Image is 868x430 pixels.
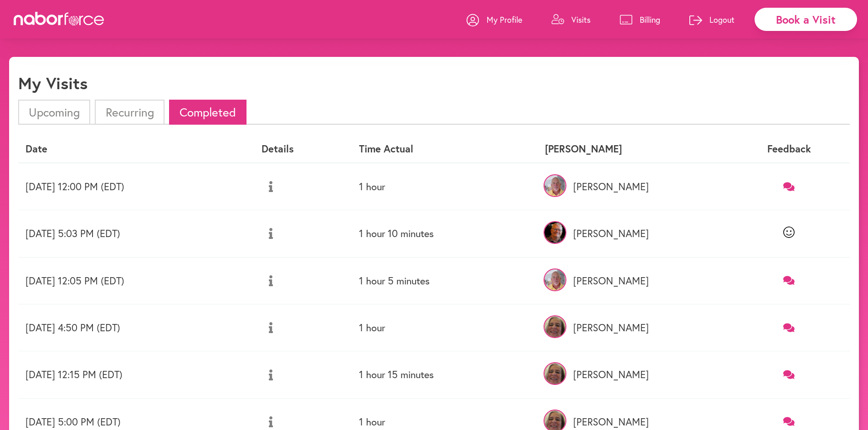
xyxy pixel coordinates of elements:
th: Date [18,136,254,162]
td: [DATE] 12:05 PM (EDT) [18,257,254,304]
th: Feedback [729,136,850,162]
p: [PERSON_NAME] [545,275,721,287]
td: 1 hour [352,304,538,351]
a: Billing [620,6,660,33]
td: 1 hour 10 minutes [352,210,538,257]
p: [PERSON_NAME] [545,416,721,428]
td: 1 hour 5 minutes [352,257,538,304]
p: [PERSON_NAME] [545,228,721,239]
p: Logout [709,14,734,25]
img: JemMCVCQUS3sTOm9pRaw [544,362,566,385]
th: [PERSON_NAME] [538,136,728,162]
td: [DATE] 12:00 PM (EDT) [18,163,254,210]
a: My Profile [467,6,522,33]
li: Completed [169,100,247,125]
td: [DATE] 12:15 PM (EDT) [18,351,254,398]
img: 6WarwBjQCq9a7sexrteG [544,174,566,197]
img: xTBhpFB5TE61di3FzC8X [544,221,566,244]
li: Recurring [95,100,164,125]
img: 6WarwBjQCq9a7sexrteG [544,268,566,291]
p: [PERSON_NAME] [545,181,721,192]
img: JemMCVCQUS3sTOm9pRaw [544,315,566,338]
td: [DATE] 4:50 PM (EDT) [18,304,254,351]
div: Book a Visit [755,8,857,31]
p: My Profile [487,14,522,25]
h1: My Visits [18,73,87,93]
td: 1 hour [352,163,538,210]
th: Details [254,136,352,162]
p: [PERSON_NAME] [545,322,721,334]
p: Visits [571,14,591,25]
td: 1 hour 15 minutes [352,351,538,398]
p: [PERSON_NAME] [545,369,721,380]
a: Logout [689,6,734,33]
a: Visits [551,6,591,33]
p: Billing [640,14,660,25]
th: Time Actual [352,136,538,162]
td: [DATE] 5:03 PM (EDT) [18,210,254,257]
li: Upcoming [18,100,90,125]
